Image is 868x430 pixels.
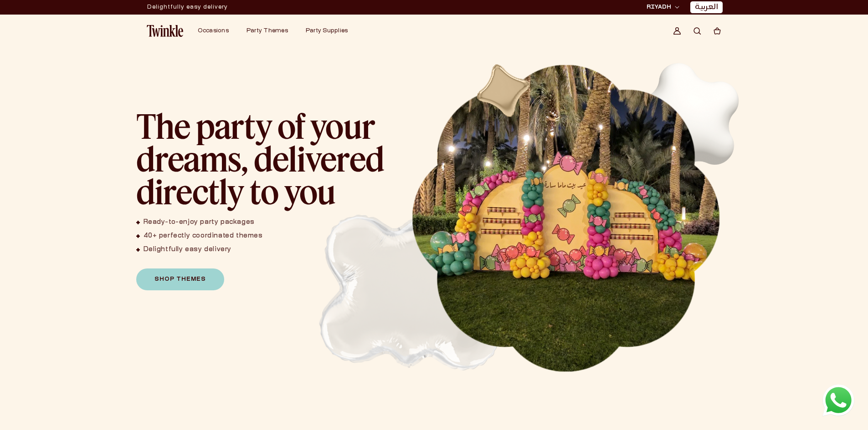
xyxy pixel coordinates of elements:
[136,109,391,207] h2: The party of your dreams, delivered directly to you
[147,0,228,14] p: Delightfully easy delivery
[198,28,229,34] span: Occasions
[147,25,183,37] img: Twinkle
[136,246,263,254] li: Delightfully easy delivery
[147,0,228,14] div: Announcement
[270,154,539,422] img: 3D white Balloon
[300,22,360,40] summary: Party Supplies
[469,56,538,126] img: 3D golden Balloon
[695,3,718,12] a: العربية
[647,3,671,11] span: RIYADH
[136,232,263,240] li: 40+ perfectly coordinated themes
[198,27,229,35] a: Occasions
[687,21,707,41] summary: Search
[644,3,682,12] button: RIYADH
[136,268,224,290] a: Shop Themes
[136,218,263,227] li: Ready-to-enjoy party packages
[247,27,288,35] a: Party Themes
[192,22,241,40] summary: Occasions
[247,28,288,34] span: Party Themes
[241,22,300,40] summary: Party Themes
[306,28,348,34] span: Party Supplies
[306,27,348,35] a: Party Supplies
[629,49,753,173] img: Slider balloon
